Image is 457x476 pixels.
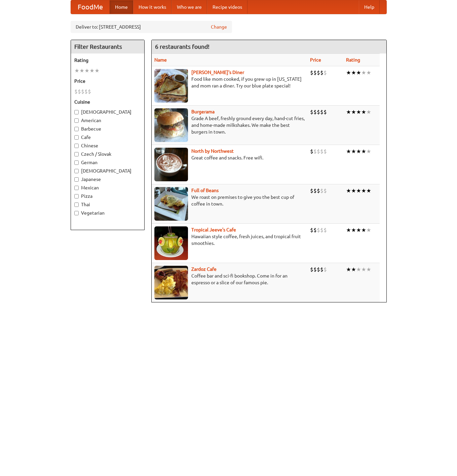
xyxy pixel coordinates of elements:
[154,69,188,103] img: sallys.jpg
[154,194,305,207] p: We roast on premises to give you the best cup of coffee in town.
[74,169,79,173] input: [DEMOGRAPHIC_DATA]
[84,88,88,95] li: $
[74,210,141,216] label: Vegetarian
[317,266,320,273] li: $
[361,226,366,234] li: ★
[361,69,366,76] li: ★
[74,109,141,115] label: [DEMOGRAPHIC_DATA]
[207,0,247,14] a: Recipe videos
[366,148,371,155] li: ★
[323,69,327,76] li: $
[74,201,141,208] label: Thai
[154,233,305,247] p: Hawaiian style coffee, fresh juices, and tropical fruit smoothies.
[110,0,133,14] a: Home
[313,187,317,194] li: $
[323,226,327,234] li: $
[366,226,371,234] li: ★
[351,148,356,155] li: ★
[320,266,323,273] li: $
[361,108,366,116] li: ★
[74,142,141,149] label: Chinese
[74,88,78,95] li: $
[317,69,320,76] li: $
[361,148,366,155] li: ★
[317,226,320,234] li: $
[346,187,351,194] li: ★
[191,266,217,272] a: Zardoz Cafe
[310,69,313,76] li: $
[361,187,366,194] li: ★
[191,188,219,193] a: Full of Beans
[74,186,79,190] input: Mexican
[154,272,305,286] p: Coffee bar and sci-fi bookshop. Come in for an espresso or a slice of our famous pie.
[191,109,215,114] a: Burgerama
[351,187,356,194] li: ★
[310,108,313,116] li: $
[313,69,317,76] li: $
[74,152,79,156] input: Czech / Slovak
[154,154,305,161] p: Great coffee and snacks. Free wifi.
[320,108,323,116] li: $
[74,203,79,207] input: Thai
[74,117,141,124] label: American
[74,144,79,148] input: Chinese
[71,40,144,53] h4: Filter Restaurants
[317,108,320,116] li: $
[313,266,317,273] li: $
[359,0,380,14] a: Help
[320,226,323,234] li: $
[71,21,232,33] div: Deliver to: [STREET_ADDRESS]
[94,67,100,74] li: ★
[211,24,227,30] a: Change
[320,69,323,76] li: $
[74,125,141,132] label: Barbecue
[154,226,188,260] img: jeeves.jpg
[366,69,371,76] li: ★
[78,88,81,95] li: $
[317,187,320,194] li: $
[154,115,305,135] p: Grade A beef, freshly ground every day, hand-cut fries, and home-made milkshakes. We make the bes...
[320,187,323,194] li: $
[323,148,327,155] li: $
[74,176,141,183] label: Japanese
[74,118,79,123] input: American
[356,187,361,194] li: ★
[154,187,188,221] img: beans.jpg
[310,226,313,234] li: $
[323,108,327,116] li: $
[154,76,305,89] p: Food like mom cooked, if you grew up in [US_STATE] and mom ran a diner. Try our blue plate special!
[351,226,356,234] li: ★
[172,0,207,14] a: Who we are
[74,193,141,199] label: Pizza
[191,148,234,154] a: North by Northwest
[356,108,361,116] li: ★
[313,226,317,234] li: $
[74,168,141,174] label: [DEMOGRAPHIC_DATA]
[84,67,89,74] li: ★
[71,0,110,14] a: FoodMe
[346,108,351,116] li: ★
[310,187,313,194] li: $
[346,69,351,76] li: ★
[74,134,141,141] label: Cafe
[74,211,79,215] input: Vegetarian
[154,266,188,299] img: zardoz.jpg
[356,69,361,76] li: ★
[356,148,361,155] li: ★
[351,108,356,116] li: ★
[346,266,351,273] li: ★
[74,159,141,166] label: German
[366,266,371,273] li: ★
[74,160,79,165] input: German
[351,69,356,76] li: ★
[74,135,79,140] input: Cafe
[74,177,79,182] input: Japanese
[366,108,371,116] li: ★
[313,108,317,116] li: $
[191,70,244,75] a: [PERSON_NAME]'s Diner
[317,148,320,155] li: $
